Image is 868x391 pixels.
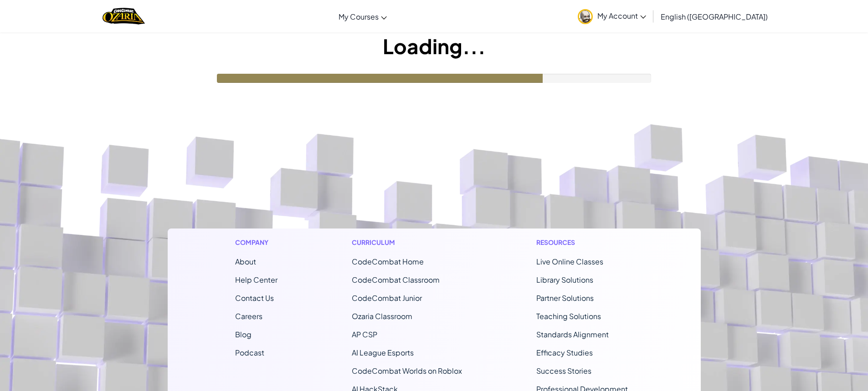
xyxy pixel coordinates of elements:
a: Efficacy Studies [536,348,593,357]
a: English ([GEOGRAPHIC_DATA]) [656,4,772,29]
a: Live Online Classes [536,257,603,266]
span: English ([GEOGRAPHIC_DATA]) [661,12,768,21]
span: My Account [597,11,646,20]
a: CodeCombat Worlds on Roblox [352,366,462,376]
a: CodeCombat Junior [352,293,422,303]
a: Podcast [235,348,264,357]
h1: Resources [536,238,633,247]
a: Teaching Solutions [536,311,601,321]
h1: Company [235,238,277,247]
a: Success Stories [536,366,591,376]
h1: Curriculum [352,238,462,247]
a: My Account [573,2,651,30]
span: CodeCombat Home [352,257,424,266]
a: Blog [235,330,252,339]
a: Standards Alignment [536,330,609,339]
a: Ozaria by CodeCombat logo [103,7,145,25]
a: Partner Solutions [536,293,594,303]
a: AP CSP [352,330,377,339]
img: Home [103,7,145,25]
img: avatar [578,9,593,24]
a: My Courses [334,4,391,29]
a: Library Solutions [536,275,593,284]
a: Ozaria Classroom [352,311,412,321]
a: About [235,257,256,266]
a: AI League Esports [352,348,414,357]
a: Help Center [235,275,277,284]
span: My Courses [339,12,379,21]
a: CodeCombat Classroom [352,275,440,284]
span: Contact Us [235,293,274,303]
a: Careers [235,311,262,321]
